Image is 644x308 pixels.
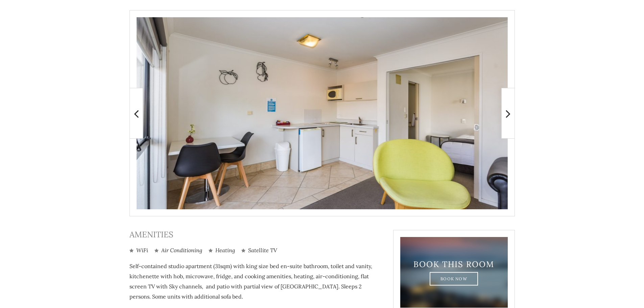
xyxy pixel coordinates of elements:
[129,230,383,240] h3: Amenities
[129,261,383,302] p: Self-contained studio apartment (31sqm) with king size bed en-suite bathroom, toilet and vanity, ...
[154,246,202,254] li: Air Conditioning
[430,272,478,285] a: Book Now
[241,246,277,254] li: Satellite TV
[129,246,148,254] li: WiFi
[412,259,496,269] h3: Book This Room
[209,246,235,254] li: Heating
